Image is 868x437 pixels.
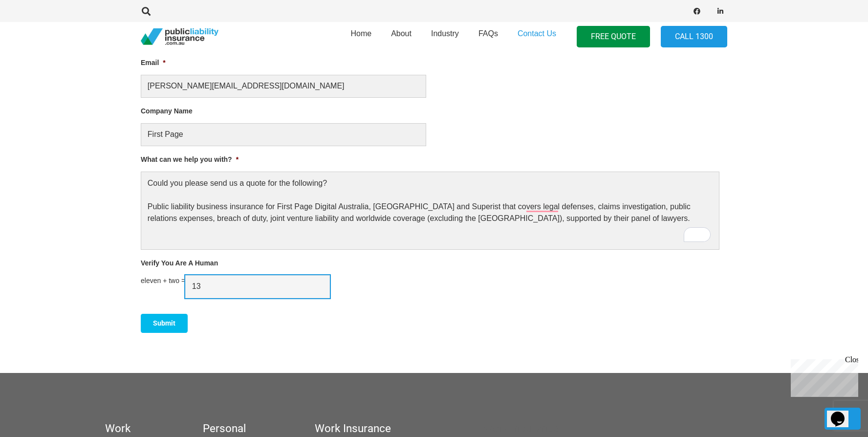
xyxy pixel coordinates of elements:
[469,19,508,54] a: FAQs
[141,58,166,67] label: Email
[391,29,412,38] span: About
[478,29,498,38] span: FAQs
[4,4,67,71] div: Chat live with an agent now!Close
[141,172,719,250] textarea: To enrich screen reader interactions, please activate Accessibility in Grammarly extension settings
[141,28,218,45] a: pli_logotransparent
[508,19,566,54] a: Contact Us
[483,422,651,435] h5: Work Insurance
[141,259,218,267] label: Verify You Are A Human
[141,275,719,298] div: eleven + two =
[787,355,858,397] iframe: chat widget
[714,4,727,18] a: LinkedIn
[431,29,459,38] span: Industry
[825,408,861,430] a: Back to top
[421,19,469,54] a: Industry
[661,26,727,48] a: Call 1300
[141,314,188,333] input: Submit
[341,19,381,54] a: Home
[690,4,704,18] a: Facebook
[577,26,650,48] a: FREE QUOTE
[141,155,239,164] label: What can we help you with?
[518,29,556,38] span: Contact Us
[136,7,156,16] a: Search
[350,29,371,38] span: Home
[827,398,858,427] iframe: chat widget
[315,422,427,435] h5: Work Insurance
[141,107,193,115] label: Company Name
[381,19,421,54] a: About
